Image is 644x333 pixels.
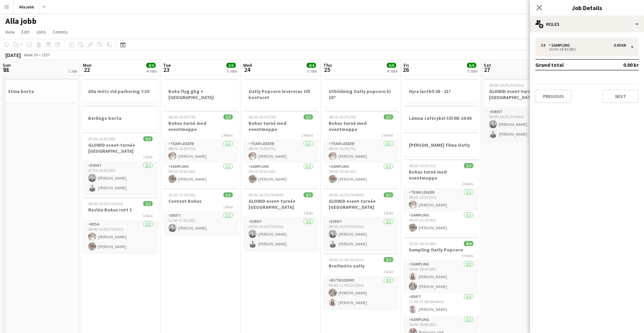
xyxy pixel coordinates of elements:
[163,120,238,132] h3: Bokus turné med eventmoppe
[163,188,238,235] app-job-card: 12:00-17:00 (5h)1/1Content Bokus1 RoleDrift1/112:00-17:00 (5h)[PERSON_NAME]
[484,79,559,141] div: 09:00-16:30 (7h30m)2/2GLOWiD event-turnée [GEOGRAPHIC_DATA]1 RoleEvent2/209:00-16:30 (7h30m)[PERS...
[304,114,313,120] span: 2/2
[303,210,313,216] span: 1 Role
[243,218,318,250] app-card-role: Event2/209:00-16:30 (7h30m)[PERSON_NAME][PERSON_NAME]
[323,198,398,210] h3: GLOWiD event-turnée [GEOGRAPHIC_DATA]
[404,132,479,156] app-job-card: [PERSON_NAME] filma Oatly
[484,88,559,100] h3: GLOWiD event-turnée [GEOGRAPHIC_DATA]
[53,29,68,35] span: Comms
[409,241,436,246] span: 10:30-18:30 (8h)
[484,62,491,68] span: Sat
[535,90,572,103] button: Previous
[404,105,479,130] div: Lämna cafécykel till NK 10:00
[83,105,158,130] app-job-card: Berlingo borta
[302,133,313,138] span: 2 Roles
[409,163,436,168] span: 08:30-15:30 (7h)
[3,79,78,103] div: Stina borta
[5,29,15,35] span: View
[83,221,158,253] app-card-role: Resa2/208:00-15:30 (7h30m)[PERSON_NAME][PERSON_NAME]
[323,88,398,100] h3: Utbildning Oatly popcorn kl 10?
[5,16,37,26] h1: Alla jobb
[383,269,393,274] span: 1 Role
[323,110,398,186] app-job-card: 08:30-15:30 (7h)2/2Bokus turné med eventmoppe2 RolesTeam Leader1/108:30-15:30 (7h)[PERSON_NAME]Sa...
[83,207,158,213] h3: Reslön Bokus rutt 3
[243,79,318,108] app-job-card: Oatly Popcorn levereras till kontoret
[541,43,549,48] div: 2 x
[404,169,479,181] h3: Bokus turné med eventmoppe
[384,114,393,120] span: 2/2
[2,66,11,74] span: 21
[329,257,364,262] span: 09:45-11:00 (1h15m)
[404,142,479,148] h3: [PERSON_NAME] filma Oatly
[83,132,158,194] app-job-card: 07:30-16:30 (9h)2/2GLOWiD event-turnée [GEOGRAPHIC_DATA]1 RoleEvent2/207:30-16:30 (9h)[PERSON_NAM...
[535,59,602,70] td: Grand total
[602,90,639,103] button: Next
[243,88,318,100] h3: Oatly Popcorn levereras till kontoret
[323,277,398,309] app-card-role: Butiksdemo2/209:45-11:00 (1h15m)[PERSON_NAME][PERSON_NAME]
[384,257,393,262] span: 2/2
[541,48,626,51] div: 10:30-18:30 (8h)
[404,260,479,293] app-card-role: Sampling2/210:30-18:30 (8h)[PERSON_NAME][PERSON_NAME]
[83,88,158,94] h3: Alla möts vid parkering 7:30
[83,162,158,194] app-card-role: Event2/207:30-16:30 (9h)[PERSON_NAME][PERSON_NAME]
[83,62,92,68] span: Mon
[464,163,473,168] span: 2/2
[227,68,237,74] div: 3 Jobs
[88,201,123,206] span: 08:00-15:30 (7h30m)
[307,68,317,74] div: 3 Jobs
[223,192,233,197] span: 1/1
[143,201,153,206] span: 2/2
[143,136,153,141] span: 2/2
[163,88,238,100] h3: Boka flyg gbg + [GEOGRAPHIC_DATA]
[530,16,644,32] div: Roles
[404,79,479,103] app-job-card: Hyra lastbil 08 - 21?
[163,110,238,186] app-job-card: 08:30-15:30 (7h)2/2Bokus turné med eventmoppe2 RolesTeam Leader1/108:30-15:30 (7h)[PERSON_NAME]Sa...
[243,198,318,210] h3: GLOWiD event-turnée [GEOGRAPHIC_DATA]
[243,110,318,186] div: 08:30-15:30 (7h)2/2Bokus turné med eventmoppe2 RolesTeam Leader1/108:30-15:30 (7h)[PERSON_NAME]Sa...
[462,253,473,258] span: 3 Roles
[83,197,158,253] app-job-card: 08:00-15:30 (7h30m)2/2Reslön Bokus rutt 31 RoleResa2/208:00-15:30 (7h30m)[PERSON_NAME][PERSON_NAME]
[162,66,171,74] span: 23
[3,28,17,36] a: View
[243,120,318,132] h3: Bokus turné med eventmoppe
[323,62,332,68] span: Thu
[221,133,233,138] span: 2 Roles
[163,212,238,235] app-card-role: Drift1/112:00-17:00 (5h)[PERSON_NAME]
[304,192,313,197] span: 2/2
[489,83,524,88] span: 09:00-16:30 (7h30m)
[614,43,626,48] div: 0.00 kr
[467,63,476,68] span: 6/6
[5,52,21,58] div: [DATE]
[464,241,473,246] span: 4/4
[147,68,157,74] div: 4 Jobs
[163,163,238,186] app-card-role: Sampling1/109:30-15:30 (6h)[PERSON_NAME]
[387,63,396,68] span: 6/6
[243,163,318,186] app-card-role: Sampling1/109:30-15:30 (6h)[PERSON_NAME]
[323,163,398,186] app-card-role: Sampling1/109:30-15:30 (6h)[PERSON_NAME]
[83,142,158,154] h3: GLOWiD event-turnée [GEOGRAPHIC_DATA]
[19,28,32,36] a: Edit
[163,62,171,68] span: Tue
[323,188,398,250] app-job-card: 09:00-16:30 (7h30m)2/2GLOWiD event-turnée [GEOGRAPHIC_DATA]1 RoleEvent2/209:00-16:30 (7h30m)[PERS...
[307,63,316,68] span: 4/4
[163,140,238,163] app-card-role: Team Leader1/108:30-15:30 (7h)[PERSON_NAME]
[88,136,115,141] span: 07:30-16:30 (9h)
[223,204,233,209] span: 1 Role
[467,68,478,74] div: 5 Jobs
[404,247,479,253] h3: Sampling Oatly Popcorn
[549,43,573,48] div: Sampling
[50,28,70,36] a: Comms
[383,210,393,216] span: 1 Role
[323,253,398,309] app-job-card: 09:45-11:00 (1h15m)2/2Breifmöte oatly1 RoleButiksdemo2/209:45-11:00 (1h15m)[PERSON_NAME][PERSON_N...
[168,114,196,120] span: 08:30-15:30 (7h)
[404,293,479,316] app-card-role: Drift1/111:00-17:40 (6h40m)[PERSON_NAME]
[404,159,479,234] app-job-card: 08:30-15:30 (7h)2/2Bokus turné med eventmoppe2 RolesTeam Leader1/108:30-15:30 (7h)[PERSON_NAME]Sa...
[323,79,398,108] app-job-card: Utbildning Oatly popcorn kl 10?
